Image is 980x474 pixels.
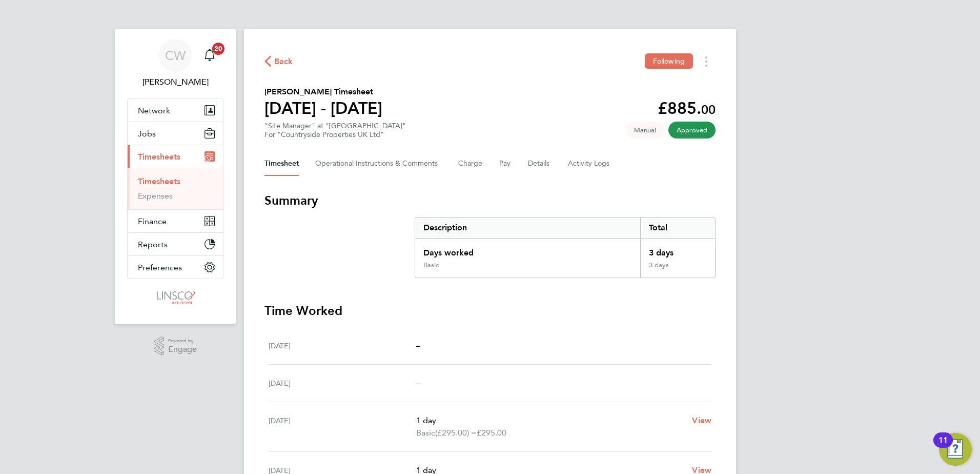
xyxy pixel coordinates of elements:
button: Open Resource Center, 11 new notifications [939,433,972,466]
a: Expenses [138,191,173,201]
div: [DATE] [269,414,416,439]
button: Network [128,99,223,122]
div: 3 days [640,261,715,278]
div: [DATE] [269,340,416,352]
h3: Time Worked [264,303,716,319]
h3: Summary [264,192,716,209]
span: £295.00 [477,428,506,438]
span: Jobs [138,129,156,139]
button: Timesheets [128,145,223,168]
span: Back [274,55,293,68]
h2: [PERSON_NAME] Timesheet [264,86,382,98]
button: Following [645,53,693,69]
div: Description [415,218,640,238]
span: 20 [212,43,224,55]
app-decimal: £885. [658,98,716,118]
span: Timesheets [138,152,180,162]
span: This timesheet has been approved. [668,122,716,139]
div: For "Countryside Properties UK Ltd" [264,130,406,139]
a: View [692,414,711,427]
button: Operational Instructions & Comments [315,151,442,176]
span: Engage [168,345,197,354]
button: Jobs [128,122,223,145]
div: Timesheets [128,168,223,209]
span: 00 [701,102,716,117]
span: Preferences [138,263,182,272]
div: 11 [938,440,948,453]
div: Summary [415,217,716,278]
button: Reports [128,233,223,255]
div: Days worked [415,239,640,261]
div: Basic [423,261,439,269]
span: – [416,378,420,388]
a: Go to home page [127,289,223,306]
span: Basic [416,427,435,439]
span: This timesheet was manually created. [626,122,664,139]
span: View [692,416,711,425]
button: Back [264,55,293,68]
img: linsco-logo-retina.png [154,289,196,306]
a: Timesheets [138,176,180,186]
span: (£295.00) = [435,428,477,438]
span: Finance [138,216,167,226]
span: Powered by [168,337,197,345]
button: Preferences [128,256,223,279]
h1: [DATE] - [DATE] [264,98,382,118]
div: "Site Manager" at "[GEOGRAPHIC_DATA]" [264,122,406,139]
p: 1 day [416,414,684,427]
button: Finance [128,210,223,232]
span: Chloe Whittall [127,76,223,88]
span: CW [165,49,186,62]
button: Pay [499,151,512,176]
a: CW[PERSON_NAME] [127,39,223,88]
button: Details [528,151,552,176]
button: Timesheets Menu [697,53,716,69]
span: Following [653,56,685,66]
button: Timesheet [264,151,299,176]
a: Powered byEngage [154,337,197,356]
div: [DATE] [269,377,416,389]
a: 20 [199,39,220,72]
span: – [416,341,420,350]
div: Total [640,218,715,238]
button: Activity Logs [568,151,611,176]
span: Reports [138,240,168,249]
div: 3 days [640,239,715,261]
nav: Main navigation [115,29,236,324]
button: Charge [458,151,483,176]
span: Network [138,106,170,115]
